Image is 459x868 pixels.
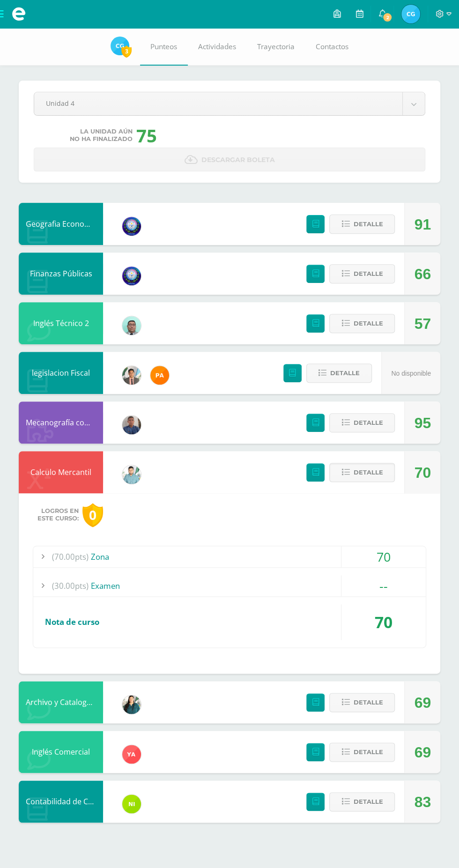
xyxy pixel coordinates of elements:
[329,792,395,811] button: Detalle
[198,42,236,52] span: Actividades
[136,123,157,148] div: 75
[201,148,275,171] span: Descargar boleta
[414,682,431,724] div: 69
[353,694,383,711] span: Detalle
[70,128,133,143] span: La unidad aún no ha finalizado
[329,413,395,432] button: Detalle
[341,546,426,567] div: 70
[329,693,395,712] button: Detalle
[150,42,177,52] span: Punteos
[19,203,103,245] div: Geografia Economica
[150,366,169,385] img: 81049356b3b16f348f04480ea0cb6817.png
[353,793,383,810] span: Detalle
[330,364,360,382] span: Detalle
[353,315,383,332] span: Detalle
[122,695,141,714] img: f58bb6038ea3a85f08ed05377cd67300.png
[329,314,395,333] button: Detalle
[19,451,103,493] div: Calculo Mercantil
[121,45,132,57] span: 3
[414,203,431,245] div: 91
[122,366,141,385] img: d725921d36275491089fe2b95fc398a7.png
[140,28,188,66] a: Punteos
[329,463,395,482] button: Detalle
[19,681,103,723] div: Archivo y Catalogacion EspIngles
[382,12,392,22] span: 2
[45,616,99,627] span: Nota de curso
[52,546,89,567] span: (70.00pts)
[353,414,383,431] span: Detalle
[34,92,425,115] a: Unidad 4
[122,267,141,285] img: 38991008722c8d66f2d85f4b768620e4.png
[414,402,431,444] div: 95
[316,42,348,52] span: Contactos
[353,464,383,481] span: Detalle
[82,503,103,527] div: 0
[19,352,103,394] div: legislacion Fiscal
[122,745,141,764] img: 90ee13623fa7c5dbc2270dab131931b4.png
[19,401,103,444] div: Mecanografía computarizada
[305,28,359,66] a: Contactos
[353,215,383,233] span: Detalle
[414,781,431,823] div: 83
[414,253,431,295] div: 66
[353,743,383,761] span: Detalle
[414,303,431,345] div: 57
[391,370,431,377] span: No disponible
[247,28,305,66] a: Trayectoria
[19,780,103,823] div: Contabilidad de Costos
[329,264,395,283] button: Detalle
[37,507,79,522] span: Logros en este curso:
[19,731,103,773] div: Inglés Comercial
[19,302,103,344] div: Inglés Técnico 2
[329,215,395,234] button: Detalle
[122,217,141,236] img: 38991008722c8d66f2d85f4b768620e4.png
[341,575,426,596] div: --
[122,465,141,484] img: 3bbeeb896b161c296f86561e735fa0fc.png
[122,316,141,335] img: d4d564538211de5578f7ad7a2fdd564e.png
[33,575,426,596] div: Examen
[111,37,129,55] img: e9a4c6a2b75c4b8515276efd531984ac.png
[257,42,295,52] span: Trayectoria
[52,575,89,596] span: (30.00pts)
[122,794,141,813] img: ca60df5ae60ada09d1f93a1da4ab2e41.png
[306,364,372,383] button: Detalle
[341,604,426,640] div: 70
[353,265,383,282] span: Detalle
[414,452,431,494] div: 70
[33,546,426,567] div: Zona
[401,5,420,23] img: e9a4c6a2b75c4b8515276efd531984ac.png
[46,92,391,114] span: Unidad 4
[122,415,141,434] img: bf66807720f313c6207fc724d78fb4d0.png
[414,731,431,773] div: 69
[188,28,247,66] a: Actividades
[329,742,395,762] button: Detalle
[19,252,103,295] div: Finanzas Públicas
